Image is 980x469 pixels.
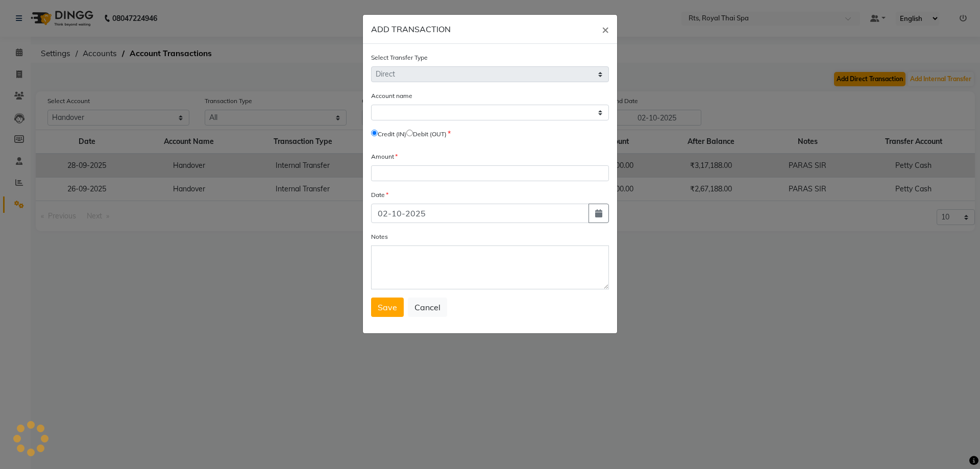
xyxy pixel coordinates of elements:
button: Close [594,15,617,43]
h6: ADD TRANSACTION [371,23,451,35]
label: Account name [371,91,412,101]
label: Debit (OUT) [413,130,447,139]
span: × [602,21,609,37]
label: Select Transfer Type [371,53,428,62]
button: Cancel [408,298,447,317]
label: Date [371,190,388,200]
span: Save [378,302,397,312]
label: Credit (IN) [378,130,406,139]
label: Notes [371,232,388,241]
label: Amount [371,152,398,161]
button: Save [371,298,404,317]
